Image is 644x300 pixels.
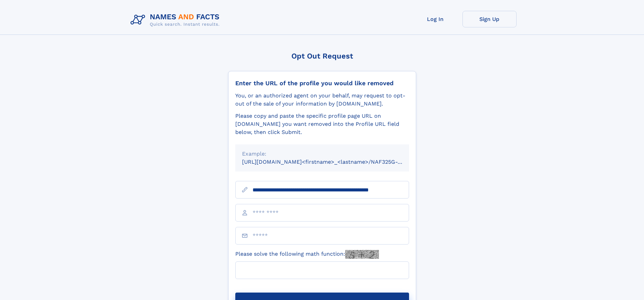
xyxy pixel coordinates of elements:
label: Please solve the following math function: [235,250,379,259]
a: Sign Up [462,11,517,27]
a: Log In [408,11,462,27]
img: Logo Names and Facts [128,11,225,29]
div: Example: [242,150,402,158]
div: You, or an authorized agent on your behalf, may request to opt-out of the sale of your informatio... [235,92,409,108]
div: Enter the URL of the profile you would like removed [235,79,409,87]
div: Opt Out Request [228,52,416,60]
div: Please copy and paste the specific profile page URL on [DOMAIN_NAME] you want removed into the Pr... [235,112,409,136]
small: [URL][DOMAIN_NAME]<firstname>_<lastname>/NAF325G-xxxxxxxx [242,159,422,165]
